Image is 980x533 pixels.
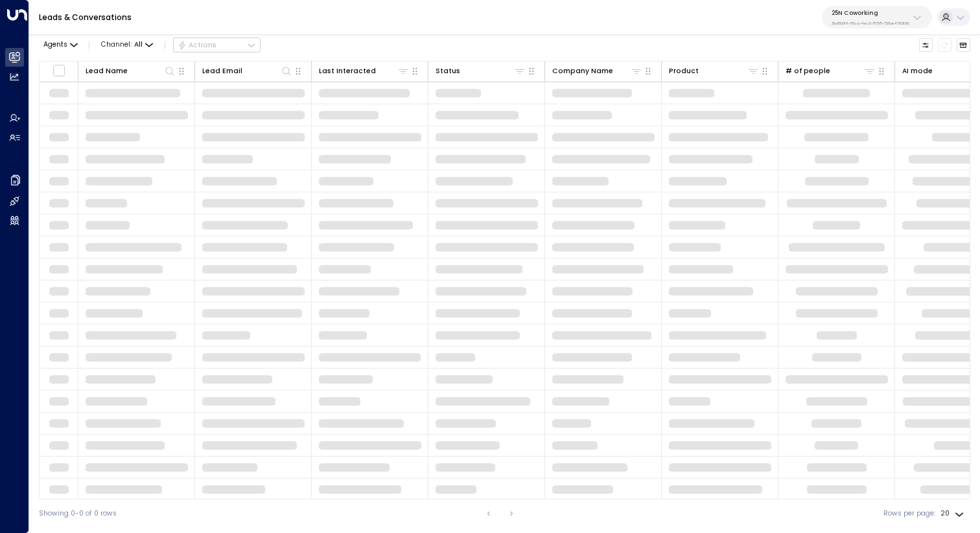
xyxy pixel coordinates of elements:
button: Actions [173,38,261,53]
button: Archived Leads [957,38,971,52]
div: Button group with a nested menu [173,38,261,53]
p: 3b9800f4-81ca-4ec0-8758-72fbe4763f36 [832,21,909,26]
label: Rows per page: [883,508,935,519]
button: Customize [919,38,933,52]
div: Lead Name [86,65,176,77]
div: Showing 0-0 of 0 rows [39,508,117,519]
div: 20 [940,506,966,521]
div: Status [436,65,526,77]
button: 25N Coworking3b9800f4-81ca-4ec0-8758-72fbe4763f36 [822,6,932,28]
span: Agents [43,41,67,49]
div: AI mode [902,65,933,77]
div: Lead Email [202,65,242,77]
div: Lead Email [202,65,293,77]
nav: pagination navigation [480,506,520,521]
div: Status [436,65,460,77]
span: All [134,41,143,49]
button: Channel:All [97,38,157,52]
button: Agents [39,38,81,52]
span: Refresh [938,38,952,52]
div: Product [669,65,760,77]
p: 25N Coworking [832,9,909,17]
div: Company Name [552,65,613,77]
span: Channel: [97,38,157,52]
div: Company Name [552,65,643,77]
div: Lead Name [86,65,128,77]
div: Last Interacted [319,65,410,77]
div: # of people [786,65,830,77]
div: Product [669,65,699,77]
a: Leads & Conversations [39,12,132,23]
div: # of people [786,65,876,77]
div: Actions [178,41,217,50]
div: Last Interacted [319,65,376,77]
